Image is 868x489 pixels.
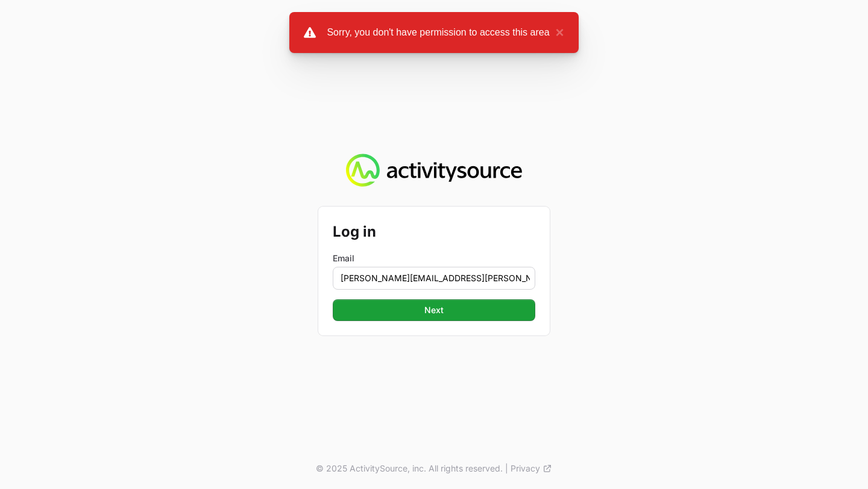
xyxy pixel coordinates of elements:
[333,267,535,290] input: Enter your email
[346,154,521,187] img: Activity Source
[505,463,508,475] span: |
[333,221,535,243] h2: Log in
[333,252,535,264] label: Email
[550,25,564,40] button: close
[327,25,549,40] div: Sorry, you don't have permission to access this area
[333,299,535,321] button: Next
[316,463,503,475] p: © 2025 ActivitySource, inc. All rights reserved.
[511,463,552,475] a: Privacy
[424,303,444,317] span: Next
